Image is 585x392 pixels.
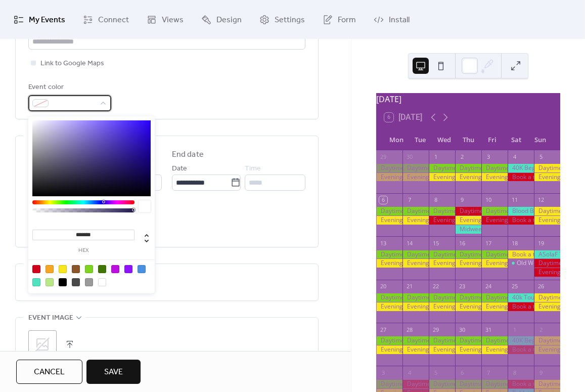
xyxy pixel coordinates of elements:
span: My Events [29,12,65,28]
div: Old World Tournament [517,259,581,268]
div: [DATE] [376,93,560,105]
div: Daytime table [402,164,429,172]
div: 31 [484,326,492,333]
a: Design [194,4,249,35]
div: Daytime table [376,293,402,302]
div: Blood Bowl Tournament [508,207,534,215]
div: Evening table [402,302,429,311]
div: Daytime table [481,207,508,215]
div: #B8E986 [46,278,54,286]
div: Daytime table [429,164,455,172]
div: Evening table [455,259,481,268]
div: Mon [384,130,408,150]
div: Evening table [455,302,481,311]
div: 22 [432,283,439,290]
div: Evening table [455,216,481,225]
div: 16 [458,239,466,247]
div: 8 [511,369,518,376]
span: Date [172,163,187,175]
div: Evening table [481,216,508,225]
div: ; [28,330,57,359]
div: Book a table [508,216,534,225]
div: 18 [511,239,518,247]
div: 6 [379,196,387,204]
div: Daytime table [429,380,455,388]
div: 1 [511,326,518,333]
div: Evening table [402,216,429,225]
div: 29 [432,326,439,333]
div: 4 [511,153,518,161]
div: 3 [484,153,492,161]
div: 27 [379,326,387,333]
div: Daytime table [376,250,402,259]
div: 17 [484,239,492,247]
span: Save [104,366,123,378]
div: Evening table [534,173,560,182]
div: Daytime table [481,380,508,388]
span: Time [245,163,261,175]
div: Event color [28,81,109,94]
div: 2 [458,153,466,161]
a: Connect [75,4,137,35]
div: 8 [432,196,439,204]
div: #FFFFFF [98,278,106,286]
span: Connect [98,12,129,28]
div: Wed [432,130,456,150]
div: Evening table [429,345,455,354]
div: 10 [484,196,492,204]
div: 19 [537,239,545,247]
a: Settings [252,4,312,35]
div: Daytime table [481,250,508,259]
div: Book a table [508,302,534,311]
div: Evening table [481,302,508,311]
div: 3 [379,369,387,376]
div: 21 [406,283,413,290]
div: Daytime table [402,293,429,302]
div: Evening table [429,173,455,182]
div: 30 [406,153,413,161]
div: Old World Tournament [508,259,534,268]
div: 9 [458,196,466,204]
a: Install [366,4,417,35]
div: Evening table [402,259,429,268]
div: ASoIaF Tournament [534,250,560,259]
div: Daytime table [402,250,429,259]
div: Daytime table [376,207,402,215]
div: #50E3C2 [32,278,40,286]
span: Settings [275,12,305,28]
div: Daytime table [402,207,429,215]
div: Evening table [376,216,402,225]
a: Views [139,4,191,35]
div: 13 [379,239,387,247]
div: 5 [537,153,545,161]
div: Daytime table [481,164,508,172]
div: 4 [406,369,413,376]
div: 7 [484,369,492,376]
div: Evening table [402,173,429,182]
div: Daytime table [429,336,455,345]
div: Evening table [376,302,402,311]
div: Evening table [429,302,455,311]
span: Install [389,12,410,28]
div: 15 [432,239,439,247]
div: 30 [458,326,466,333]
div: 6 [458,369,466,376]
div: Daytime table [376,164,402,172]
div: 29 [379,153,387,161]
div: #000000 [59,278,67,286]
div: #D0021B [32,265,40,273]
div: Evening table [481,345,508,354]
button: Cancel [16,360,82,384]
span: Design [216,12,242,28]
div: Daytime table [534,336,560,345]
div: Evening table [429,259,455,268]
div: 26 [537,283,545,290]
div: Daytime table [455,250,481,259]
div: Daytime table [429,207,455,215]
div: Daytime table [455,293,481,302]
div: #8B572A [72,265,80,273]
div: #BD10E0 [111,265,119,273]
div: Daytime table [534,293,560,302]
div: 25 [511,283,518,290]
div: Daytime table [534,259,560,268]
